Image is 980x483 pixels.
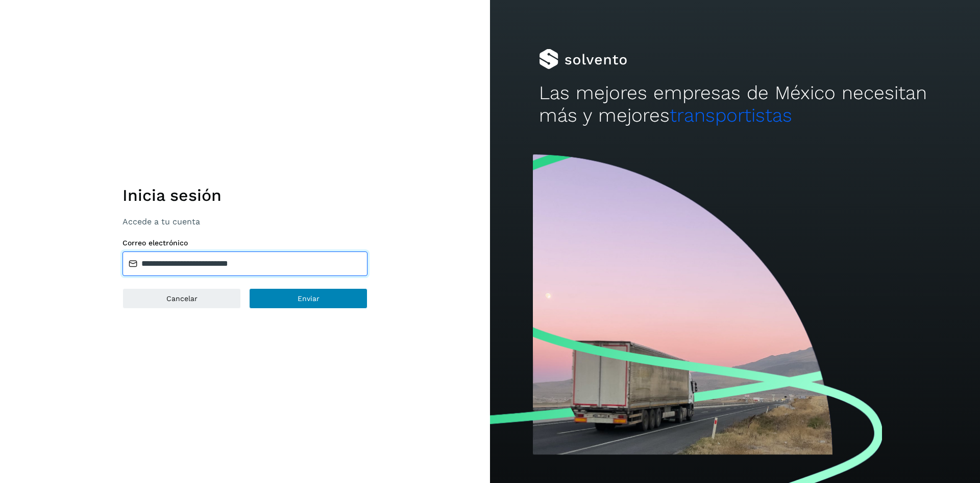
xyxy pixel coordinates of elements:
label: Correo electrónico [122,239,367,247]
p: Accede a tu cuenta [122,217,367,226]
span: transportistas [670,104,792,126]
span: Enviar [298,295,320,302]
h1: Inicia sesión [122,186,367,205]
button: Enviar [249,288,367,309]
h2: Las mejores empresas de México necesitan más y mejores [539,82,931,127]
span: Cancelar [166,295,198,302]
button: Cancelar [122,288,241,309]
